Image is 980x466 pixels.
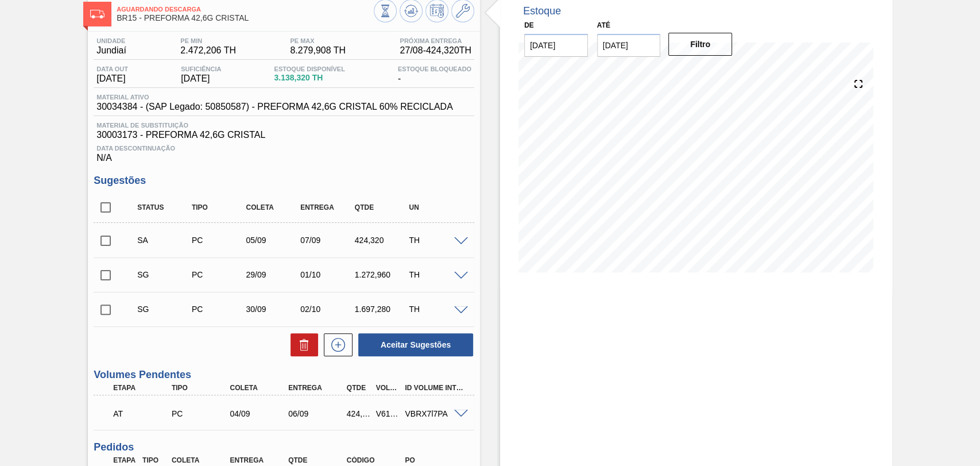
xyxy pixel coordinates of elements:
[189,305,249,314] div: Pedido de Compra
[96,66,128,72] span: Data out
[274,66,344,72] span: Estoque Disponível
[297,305,357,314] div: 02/10/2025
[110,456,140,464] div: Etapa
[352,203,412,211] div: Qtde
[180,37,236,44] span: PE MIN
[96,94,452,101] span: Material ativo
[94,140,474,163] div: N/A
[297,236,357,245] div: 07/09/2025
[318,333,353,356] div: Nova sugestão
[181,66,221,72] span: Suficiência
[180,45,236,56] span: 2.472,206 TH
[117,14,374,22] span: BR15 - PREFORMA 42,6G CRISTAL
[134,305,194,314] div: Sugestão Criada
[181,74,221,84] span: [DATE]
[189,270,249,279] div: Pedido de Compra
[297,203,357,211] div: Entrega
[227,456,292,464] div: Entrega
[668,33,732,56] button: Filtro
[373,384,403,392] div: Volume Portal
[406,236,466,245] div: TH
[243,270,303,279] div: 29/09/2025
[94,175,474,187] h3: Sugestões
[352,236,412,245] div: 424,320
[96,130,471,140] span: 30003173 - PREFORMA 42,6G CRISTAL
[110,384,175,392] div: Etapa
[402,409,467,418] div: VBRX7l7PA
[117,6,374,13] span: Aguardando Descarga
[134,203,194,211] div: Status
[344,384,374,392] div: Qtde
[243,305,303,314] div: 30/09/2025
[227,384,292,392] div: Coleta
[353,332,474,357] div: Aceitar Sugestões
[400,37,471,44] span: Próxima Entrega
[90,10,104,18] img: Ícone
[290,45,346,56] span: 8.279,908 TH
[524,34,588,57] input: dd/mm/yyyy
[402,456,467,464] div: PO
[597,34,661,57] input: dd/mm/yyyy
[189,236,249,245] div: Pedido de Compra
[395,66,474,84] div: -
[274,74,344,82] span: 3.138,320 TH
[285,456,350,464] div: Qtde
[169,456,234,464] div: Coleta
[96,74,128,84] span: [DATE]
[402,384,467,392] div: Id Volume Interno
[243,203,303,211] div: Coleta
[96,37,126,44] span: Unidade
[344,456,409,464] div: Código
[134,270,194,279] div: Sugestão Criada
[285,384,350,392] div: Entrega
[398,66,471,72] span: Estoque Bloqueado
[96,122,471,129] span: Material de Substituição
[523,5,561,17] div: Estoque
[406,270,466,279] div: TH
[285,333,318,356] div: Excluir Sugestões
[406,305,466,314] div: TH
[285,409,350,418] div: 06/09/2025
[597,21,610,29] label: Até
[140,456,169,464] div: Tipo
[227,409,292,418] div: 04/09/2025
[373,409,403,418] div: V618755
[94,369,474,381] h3: Volumes Pendentes
[169,384,234,392] div: Tipo
[96,145,471,152] span: Data Descontinuação
[406,203,466,211] div: UN
[134,236,194,245] div: Sugestão Alterada
[297,270,357,279] div: 01/10/2025
[94,441,474,453] h3: Pedidos
[110,401,175,426] div: Aguardando Informações de Transporte
[189,203,249,211] div: Tipo
[344,409,374,418] div: 424,320
[400,45,471,56] span: 27/08 - 424,320 TH
[290,37,346,44] span: PE MAX
[169,409,234,418] div: Pedido de Compra
[96,102,452,112] span: 30034384 - (SAP Legado: 50850587) - PREFORMA 42,6G CRISTAL 60% RECICLADA
[96,45,126,56] span: Jundiaí
[243,236,303,245] div: 05/09/2025
[113,409,172,418] p: AT
[524,21,534,29] label: De
[352,305,412,314] div: 1.697,280
[358,333,473,356] button: Aceitar Sugestões
[352,270,412,279] div: 1.272,960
